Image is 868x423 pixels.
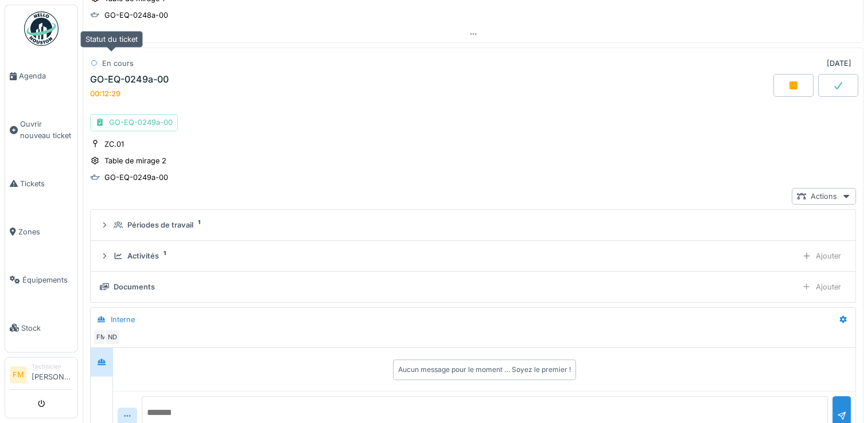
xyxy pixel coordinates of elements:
[102,58,134,69] div: En cours
[5,207,77,256] a: Zones
[797,248,846,264] div: Ajouter
[5,304,77,352] a: Stock
[80,31,143,48] div: Statut du ticket
[114,281,155,292] div: Documents
[5,100,77,159] a: Ouvrir nouveau ticket
[90,114,178,131] div: GO-EQ-0249a-00
[32,362,73,371] div: Technicien
[95,245,851,267] summary: Activités1Ajouter
[93,329,109,345] div: FM
[111,314,135,325] div: Interne
[95,214,851,236] summary: Périodes de travail1
[398,365,571,375] div: Aucun message pour le moment … Soyez le premier !
[104,329,120,345] div: ND
[90,89,120,98] div: 00:12:29
[5,159,77,207] a: Tickets
[10,362,73,390] a: FM Technicien[PERSON_NAME]
[792,188,856,205] div: Actions
[797,279,846,295] div: Ajouter
[5,52,77,100] a: Agenda
[127,250,159,261] div: Activités
[21,323,73,334] span: Stock
[104,139,124,150] div: ZC.01
[104,10,168,21] div: GO-EQ-0248a-00
[10,366,27,383] li: FM
[127,220,193,230] div: Périodes de travail
[95,276,851,297] summary: DocumentsAjouter
[827,58,851,69] div: [DATE]
[32,362,73,387] li: [PERSON_NAME]
[18,226,73,237] span: Zones
[24,11,59,46] img: Badge_color-CXgf-gQk.svg
[20,178,73,189] span: Tickets
[90,74,169,85] div: GO-EQ-0249a-00
[19,70,73,81] span: Agenda
[104,172,168,183] div: GO-EQ-0249a-00
[20,119,73,140] span: Ouvrir nouveau ticket
[104,155,166,166] div: Table de mirage 2
[22,275,73,285] span: Équipements
[5,256,77,304] a: Équipements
